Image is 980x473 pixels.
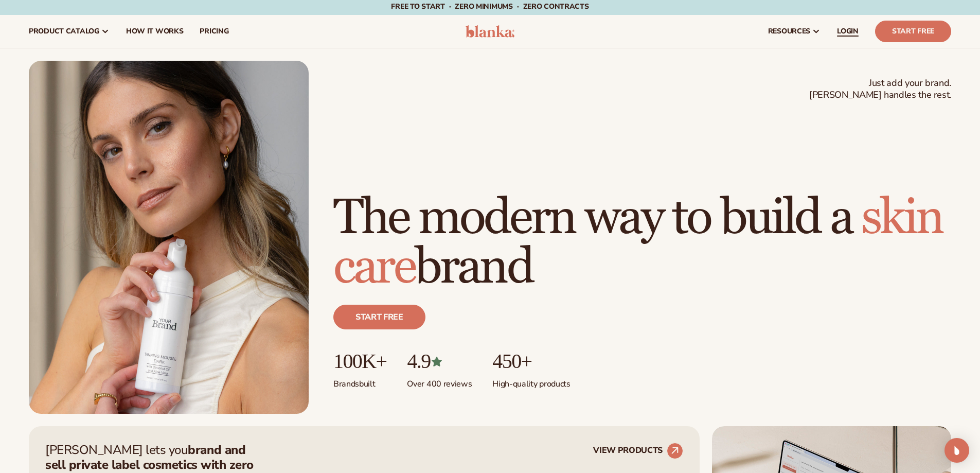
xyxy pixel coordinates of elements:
p: 4.9 [407,350,472,373]
p: 100K+ [333,350,386,373]
p: High-quality products [492,373,570,390]
a: pricing [191,15,237,48]
h1: The modern way to build a brand [333,194,951,292]
span: skin care [333,188,942,297]
img: Female holding tanning mousse. [29,61,309,414]
img: logo [466,25,514,38]
a: LOGIN [829,15,867,48]
span: resources [768,27,810,36]
p: 450+ [492,350,570,373]
a: Start free [333,305,425,329]
span: product catalog [29,27,99,36]
a: VIEW PRODUCTS [593,443,683,459]
div: Open Intercom Messenger [945,438,969,463]
span: Free to start · ZERO minimums · ZERO contracts [391,2,589,11]
p: Brands built [333,373,386,390]
a: Start Free [875,21,951,42]
p: Over 400 reviews [407,373,472,390]
a: resources [760,15,829,48]
a: product catalog [21,15,118,48]
span: Just add your brand. [PERSON_NAME] handles the rest. [809,77,951,101]
span: pricing [200,27,228,36]
span: How It Works [126,27,184,36]
a: How It Works [118,15,192,48]
span: LOGIN [837,27,859,36]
